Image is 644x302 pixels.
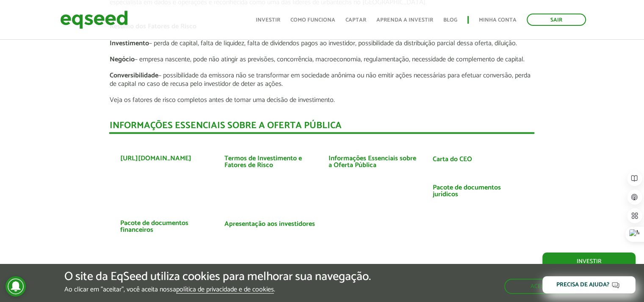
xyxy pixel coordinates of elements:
[432,184,524,198] a: Pacote de documentos jurídicos
[120,220,211,233] a: Pacote de documentos financeiros
[109,39,534,55] p: – perda de capital, falta de liquidez, falta de dividendos pagos ao investidor, possibilidade da ...
[527,14,586,26] a: Sair
[256,17,280,23] a: Investir
[109,69,158,81] strong: Conversibilidade
[109,37,149,49] strong: Investimento
[224,155,315,168] a: Termos de Investimento e Fatores de Risco
[64,270,371,283] h5: O site da EqSeed utiliza cookies para melhorar sua navegação.
[176,286,274,294] a: política de privacidade e de cookies
[432,156,472,162] a: Carta do CEO
[109,96,534,104] p: Veja os fatores de risco completos antes de tomar uma decisão de investimento.
[443,17,457,23] a: Blog
[60,8,128,31] img: EqSeed
[224,220,315,227] a: Apresentação aos investidores
[109,53,134,65] strong: Negócio
[109,71,534,87] p: – possibilidade da emissora não se transformar em sociedade anônima ou não emitir ações necessári...
[479,17,517,23] a: Minha conta
[345,17,366,23] a: Captar
[376,17,433,23] a: Aprenda a investir
[120,155,191,162] a: [URL][DOMAIN_NAME]
[504,279,580,294] button: Aceitar
[542,253,636,270] a: Investir
[109,55,534,71] p: – empresa nascente, pode não atingir as previsões, concorrência, macroeconomia, regulamentação, n...
[290,17,335,23] a: Como funciona
[328,155,420,168] a: Informações Essenciais sobre a Oferta Pública
[64,286,371,294] p: Ao clicar em "aceitar", você aceita nossa .
[109,121,534,134] div: INFORMAÇÕES ESSENCIAIS SOBRE A OFERTA PÚBLICA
